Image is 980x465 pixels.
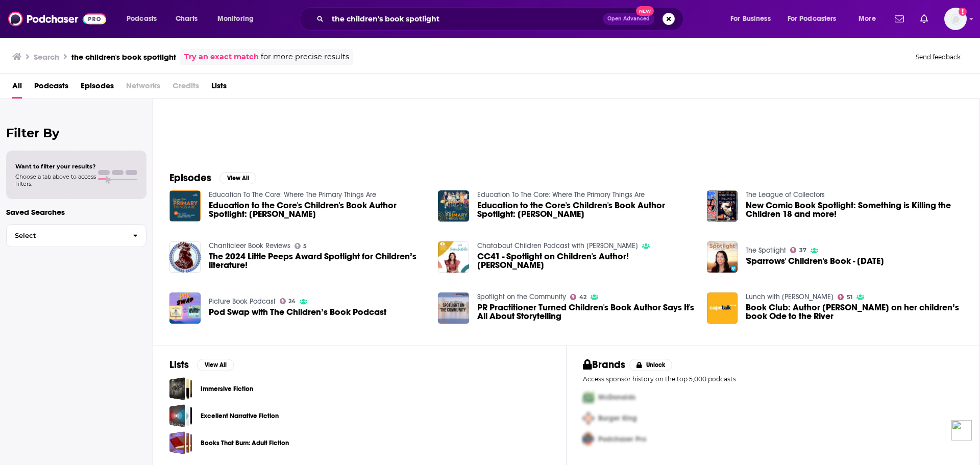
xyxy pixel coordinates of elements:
a: Book Club: Author Emily House on her children’s book Ode to the River [746,303,963,321]
p: Saved Searches [6,207,146,217]
a: 42 [570,294,586,300]
a: PR Practitioner Turned Children's Book Author Says It's All About Storytelling [438,292,469,324]
img: 'Sparrows' Children's Book - 2 April 2025 [707,241,738,273]
span: 5 [303,244,307,249]
img: Second Pro Logo [579,408,598,429]
a: Books That Burn: Adult Fiction [201,437,289,449]
span: for more precise results [261,51,349,63]
span: New [636,6,654,16]
button: View All [219,172,256,184]
a: CC41 - Spotlight on Children's Author! Katrina McKelvey [477,252,695,270]
span: Networks [126,78,160,99]
button: Open AdvancedNew [603,13,654,25]
input: Search podcasts, credits, & more... [328,11,603,27]
a: All [12,78,22,99]
span: For Business [730,12,771,26]
a: Immersive Fiction [201,383,253,395]
span: For Podcasters [788,12,837,26]
a: Show notifications dropdown [916,10,932,28]
a: 37 [790,247,806,253]
img: Third Pro Logo [579,429,598,450]
img: The 2024 Little Peeps Award Spotlight for Children’s literature! [169,241,201,273]
a: Chatabout Children Podcast with Sonia Bestulic [477,241,638,250]
a: Excellent Narrative Fiction [201,410,279,422]
a: Episodes [81,78,114,99]
span: Education to the Core's Children's Book Author Spotlight: [PERSON_NAME] [209,201,426,218]
span: Excellent Narrative Fiction [169,404,192,427]
span: 'Sparrows' Children's Book - [DATE] [746,257,884,265]
a: ListsView All [169,358,234,371]
a: The League of Collectors [746,190,825,199]
div: Search podcasts, credits, & more... [309,7,693,31]
span: Choose a tab above to access filters. [15,173,96,187]
a: Podcasts [34,78,68,99]
span: 42 [579,295,586,300]
img: Podchaser - Follow, Share and Rate Podcasts [8,9,106,29]
a: 5 [295,243,307,249]
span: 37 [799,248,806,253]
span: Open Advanced [607,16,650,21]
span: Podchaser Pro [598,435,646,444]
button: Show profile menu [944,8,967,30]
img: CC41 - Spotlight on Children's Author! Katrina McKelvey [438,241,469,273]
a: Immersive Fiction [169,377,192,400]
a: Education to the Core's Children's Book Author Spotlight: Jasmine Shegog [438,190,469,222]
span: Select [7,232,125,239]
h2: Episodes [169,172,211,184]
button: Unlock [629,359,673,371]
a: Lunch with Pippa Hudson [746,292,834,301]
span: More [859,12,876,26]
h3: the children's book spotlight [71,52,176,62]
span: PR Practitioner Turned Children's Book Author Says It's All About Storytelling [477,303,695,321]
span: 24 [288,299,296,304]
a: Spotlight on the Community [477,292,566,301]
img: Pod Swap with The Children’s Book Podcast [169,292,201,324]
a: New Comic Book Spotlight: Something is Killing the Children 18 and more! [746,201,963,218]
span: Podcasts [127,12,157,26]
a: Books That Burn: Adult Fiction [169,431,192,454]
svg: Add a profile image [959,8,967,16]
button: open menu [781,11,851,27]
a: 24 [280,298,296,304]
span: CC41 - Spotlight on Children's Author! [PERSON_NAME] [477,252,695,270]
a: The Spotlight [746,246,786,255]
a: Picture Book Podcast [209,297,276,306]
a: 51 [838,294,852,300]
img: Education to the Core's Children's Book Author Spotlight: Pamela Tuck [169,190,201,222]
button: open menu [723,11,783,27]
a: Education To The Core: Where The Primary Things Are [477,190,645,199]
a: Education to the Core's Children's Book Author Spotlight: Jasmine Shegog [477,201,695,218]
span: Logged in as kelsey.marrujo [944,8,967,30]
img: Book Club: Author Emily House on her children’s book Ode to the River [707,292,738,324]
span: Burger King [598,414,637,423]
img: New Comic Book Spotlight: Something is Killing the Children 18 and more! [707,190,738,222]
a: 'Sparrows' Children's Book - 2 April 2025 [746,257,884,265]
a: Lists [211,78,227,99]
span: The 2024 Little Peeps Award Spotlight for Children’s literature! [209,252,426,270]
span: Education to the Core's Children's Book Author Spotlight: [PERSON_NAME] [477,201,695,218]
span: Monitoring [217,12,254,26]
button: Select [6,224,146,247]
a: Education To The Core: Where The Primary Things Are [209,190,376,199]
h2: Filter By [6,126,146,140]
a: Education to the Core's Children's Book Author Spotlight: Pamela Tuck [209,201,426,218]
a: Pod Swap with The Children’s Book Podcast [209,308,386,316]
h3: Search [34,52,59,62]
button: open menu [851,11,889,27]
button: open menu [119,11,170,27]
span: Book Club: Author [PERSON_NAME] on her children’s book Ode to the River [746,303,963,321]
a: Try an exact match [184,51,259,63]
img: User Profile [944,8,967,30]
